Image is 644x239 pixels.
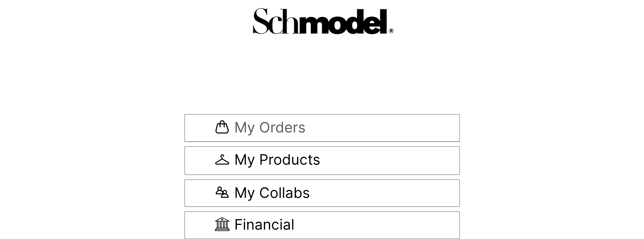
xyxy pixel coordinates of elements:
a: Financial [185,212,460,239]
span: My Orders [234,120,305,136]
a: My Collabs [185,180,460,207]
a: My Products [185,146,460,175]
a: My Orders [185,114,460,142]
span: Financial [234,217,294,233]
span: My Products [234,152,320,169]
span: My Collabs [234,185,310,201]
